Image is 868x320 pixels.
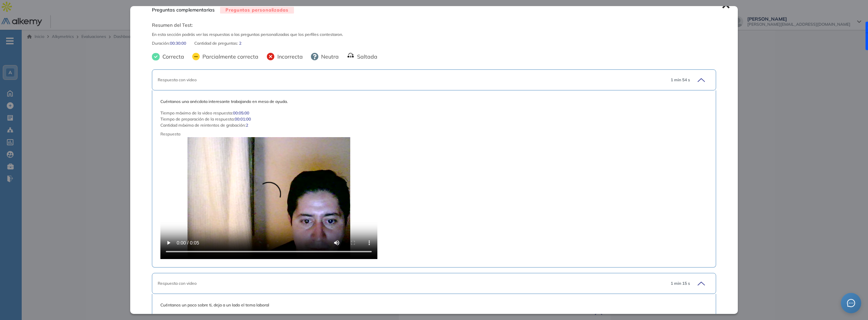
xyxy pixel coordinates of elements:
span: Tiempo de preparación de la respuesta : [160,116,235,122]
span: message [847,299,855,307]
span: Saltada [354,52,377,61]
span: 1 min 54 s [671,77,690,83]
span: Cantidad de preguntas: [194,40,239,46]
span: Neutra [318,52,339,61]
span: Incorrecta [275,52,303,61]
span: 00:01:00 [235,116,251,122]
span: Duración : [152,40,170,46]
span: Correcta [160,52,184,61]
div: Respuesta con video [158,280,655,286]
div: Respuesta con video [158,77,655,83]
span: Respuesta [160,131,653,137]
span: 00:05:00 [233,314,249,320]
span: Cuéntanos un poco sobre ti, deja a un lado el tema laboral [160,302,708,308]
span: Tiempo máximo de la video respuesta : [160,110,233,116]
span: Tiempo máximo de la video respuesta : [160,314,233,320]
span: Parcialmente correcta [200,52,258,61]
span: 1 min 15 s [671,280,690,286]
span: Cuéntanos una anécdota interesante trabajando en mesa de ayuda. [160,99,708,105]
span: En esta sección podrás ver las respuestas a las preguntas personalizadas que los perfiles contest... [152,31,716,38]
span: 00:05:00 [233,110,249,116]
span: 00:30:00 [170,40,186,46]
span: 2 [246,122,248,128]
span: Cantidad máxima de reintentos de grabación : [160,122,246,128]
span: 2 [239,40,241,46]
